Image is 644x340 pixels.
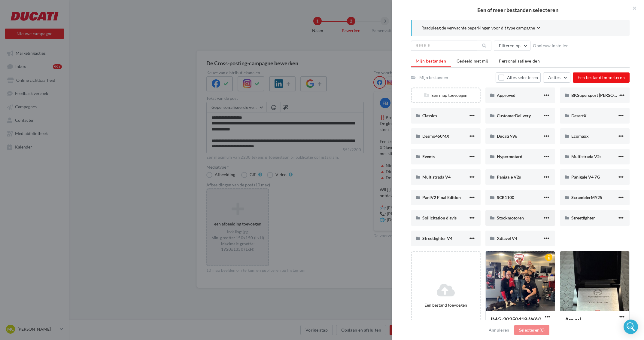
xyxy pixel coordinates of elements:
button: Selecteren(0) [514,325,550,335]
span: CustomerDelivery [497,113,531,118]
button: Acties [543,72,570,83]
span: SCR1100 [497,195,514,200]
span: Personalisatievelden [499,58,540,63]
span: Panigale V4 7G [571,174,600,179]
span: Streetfighter V4 [422,236,452,241]
span: Acties [548,75,560,80]
span: Classics [422,113,437,118]
button: Filteren op [494,41,530,51]
div: Een bestand toevoegen [414,302,477,308]
span: Hypermotard [497,154,522,159]
button: Raadpleeg de verwachte beperkingen voor dit type campagne [421,25,540,32]
button: Opnieuw instellen [530,42,571,49]
div: Een map toevoegen [412,92,480,98]
span: ScramblerMY25 [571,195,602,200]
span: Multistrada V2s [571,154,601,159]
span: Sollicitation d'avis [422,215,457,220]
button: Een bestand importeren [573,72,630,83]
span: Streetfighter [571,215,595,220]
span: Een bestand importeren [578,75,625,80]
span: BKSupersport [PERSON_NAME] [571,93,633,98]
span: Panigale V2s [497,174,521,179]
button: Alles selecteren [496,72,541,83]
h2: Een of meer bestanden selecteren [401,7,634,13]
div: Open Intercom Messenger [624,320,638,334]
span: Ducati 996 [497,133,517,139]
span: PaniV2 Final Edition [422,195,461,200]
button: Annuleren [486,326,512,334]
span: Multistrada V4 [422,174,451,179]
span: DesertX [571,113,587,118]
span: Gedeeld met mij [457,58,488,63]
span: Xdiavel V4 [497,236,517,241]
span: IMG-20250418-WA0019 [491,316,541,330]
div: Mijn bestanden [419,75,448,81]
span: Award [565,316,581,323]
span: Raadpleeg de verwachte beperkingen voor dit type campagne [421,25,535,31]
span: Approved [497,93,515,98]
span: Ecomaxx [571,133,589,139]
span: Stockmotoren [497,215,524,220]
span: Desmo450MX [422,133,449,139]
span: Events [422,154,435,159]
span: (0) [539,327,545,332]
span: Mijn bestanden [416,58,446,63]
